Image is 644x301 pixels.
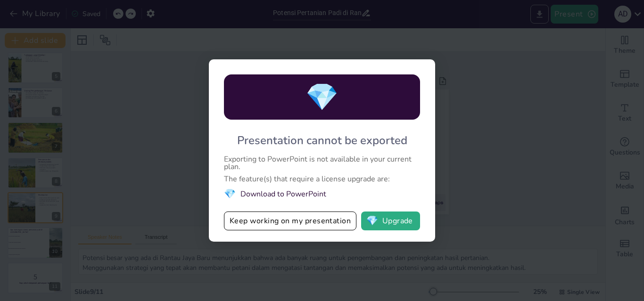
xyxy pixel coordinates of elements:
[224,187,236,200] span: diamond
[224,187,420,200] li: Download to PowerPoint
[366,216,378,226] span: diamond
[361,212,420,230] button: diamondUpgrade
[224,155,420,171] div: Exporting to PowerPoint is not available in your current plan.
[224,212,356,230] button: Keep working on my presentation
[224,175,420,183] div: The feature(s) that require a license upgrade are:
[305,79,339,115] span: diamond
[237,133,407,148] div: Presentation cannot be exported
